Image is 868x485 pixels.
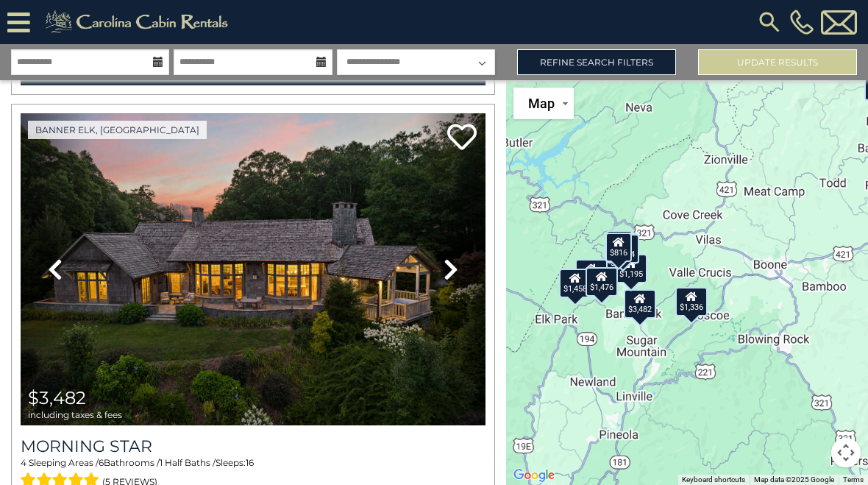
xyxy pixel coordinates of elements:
[576,259,608,288] div: $2,028
[528,96,555,111] span: Map
[604,244,636,273] div: $1,732
[246,457,254,468] span: 16
[756,9,783,35] img: search-regular.svg
[605,233,632,262] div: $816
[38,7,241,37] img: Khaki-logo.png
[99,457,104,468] span: 6
[698,49,857,75] button: Update Results
[831,438,861,467] button: Map camera controls
[447,122,477,154] a: Add to favorites
[510,466,558,485] a: Open this area in Google Maps (opens a new window)
[624,289,656,319] div: $3,482
[786,10,817,35] a: [PHONE_NUMBER]
[28,121,207,139] a: Banner Elk, [GEOGRAPHIC_DATA]
[843,475,864,484] a: Terms (opens in new tab)
[160,457,216,468] span: 1 Half Baths /
[28,410,122,419] span: including taxes & fees
[682,475,745,485] button: Keyboard shortcuts
[675,287,708,316] div: $1,336
[615,254,647,283] div: $1,195
[586,267,618,297] div: $1,476
[517,49,676,75] a: Refine Search Filters
[513,88,574,119] button: Change map style
[606,230,633,260] div: $868
[559,269,591,298] div: $1,458
[21,457,26,468] span: 4
[21,436,485,456] a: Morning Star
[754,475,834,484] span: Map data ©2025 Google
[510,466,558,485] img: Google
[21,113,485,425] img: thumbnail_163276265.jpeg
[28,387,86,408] span: $3,482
